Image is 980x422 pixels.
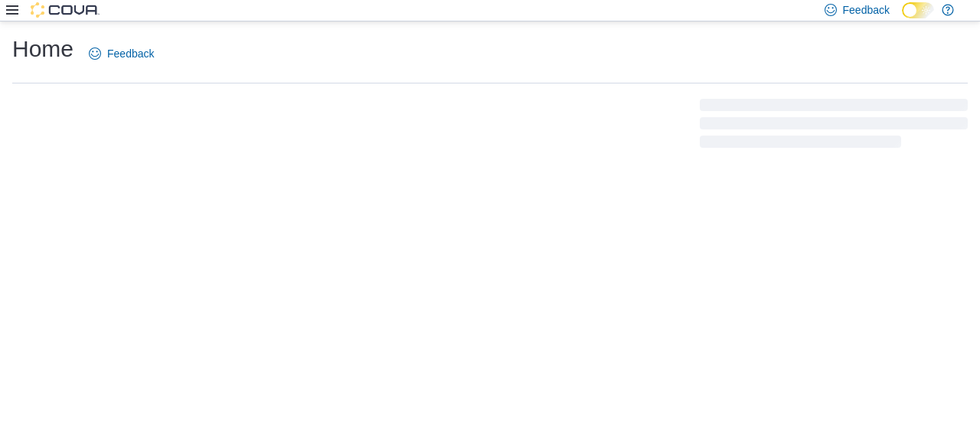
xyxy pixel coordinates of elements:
span: Feedback [107,46,154,61]
img: Cova [31,2,100,18]
span: Dark Mode [902,18,903,19]
span: Feedback [843,2,890,18]
input: Dark Mode [902,2,934,18]
a: Feedback [83,38,160,69]
h1: Home [12,34,73,64]
span: Loading [700,102,968,151]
